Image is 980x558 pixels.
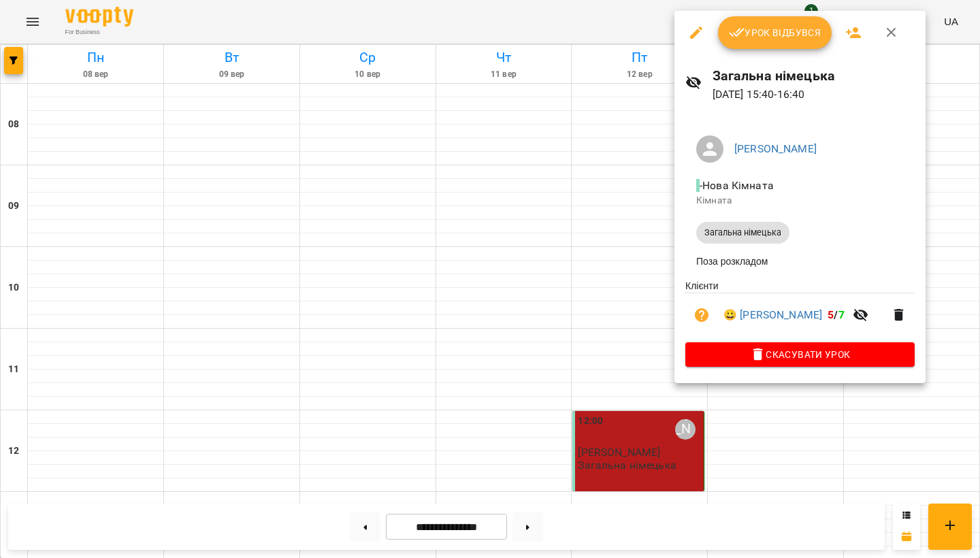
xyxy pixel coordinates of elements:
button: Візит ще не сплачено. Додати оплату? [685,299,718,331]
li: Поза розкладом [685,249,915,274]
b: / [828,308,844,321]
span: Урок відбувся [729,24,821,41]
span: 7 [838,308,845,321]
button: Скасувати Урок [685,342,915,367]
a: [PERSON_NAME] [734,142,817,155]
button: Урок відбувся [718,16,832,49]
span: Загальна німецька [696,227,789,239]
ul: Клієнти [685,279,915,342]
p: [DATE] 15:40 - 16:40 [713,86,915,103]
span: Скасувати Урок [696,346,904,363]
a: 😀 [PERSON_NAME] [723,307,822,323]
span: - Нова Кімната [696,179,777,192]
p: Кімната [696,194,904,208]
h6: Загальна німецька [713,65,915,86]
span: 5 [828,308,834,321]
